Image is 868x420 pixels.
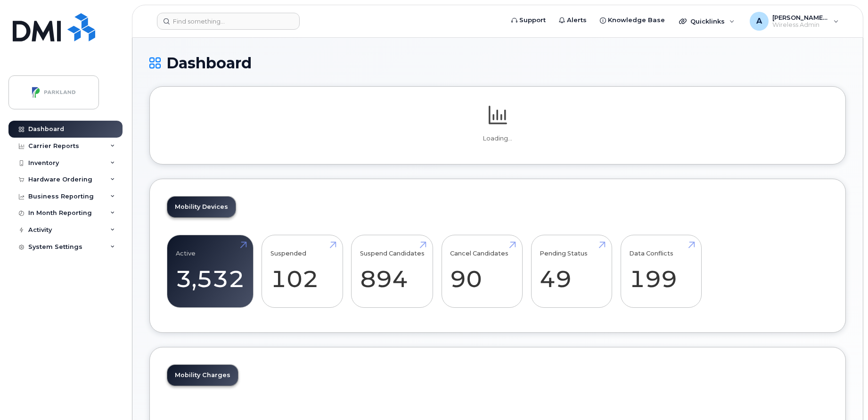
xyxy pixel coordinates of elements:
h1: Dashboard [149,55,846,71]
p: Loading... [167,134,828,143]
a: Suspended 102 [270,240,334,303]
a: Pending Status 49 [540,240,603,303]
a: Data Conflicts 199 [629,240,693,303]
a: Mobility Charges [167,365,238,386]
a: Suspend Candidates 894 [360,240,425,303]
a: Mobility Devices [167,197,236,217]
a: Active 3,532 [176,240,245,303]
a: Cancel Candidates 90 [450,240,514,303]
